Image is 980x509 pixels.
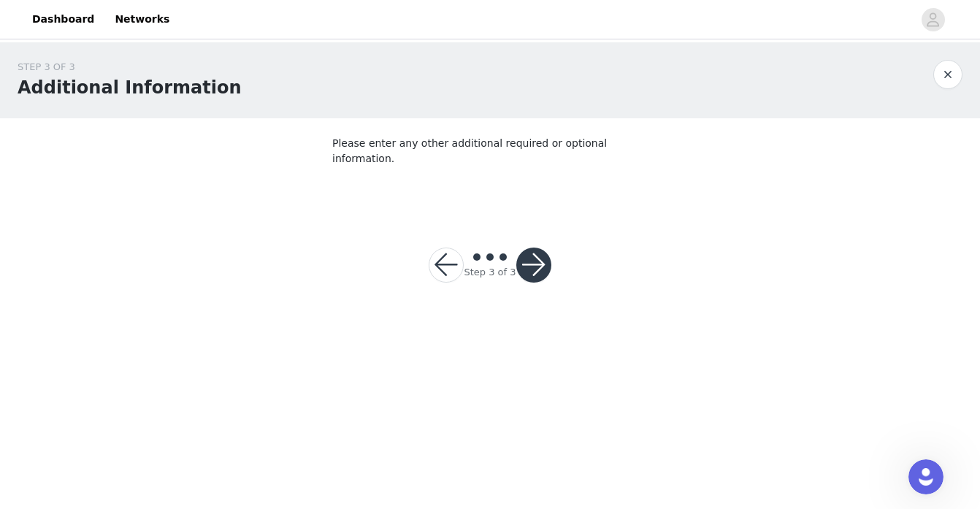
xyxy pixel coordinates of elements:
[926,8,940,31] div: avatar
[332,136,648,167] p: Please enter any other additional required or optional information.
[18,74,241,101] h1: Additional Information
[18,60,241,74] div: STEP 3 OF 3
[908,459,943,494] iframe: Intercom live chat
[106,3,178,36] a: Networks
[464,265,516,280] div: Step 3 of 3
[23,3,103,36] a: Dashboard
